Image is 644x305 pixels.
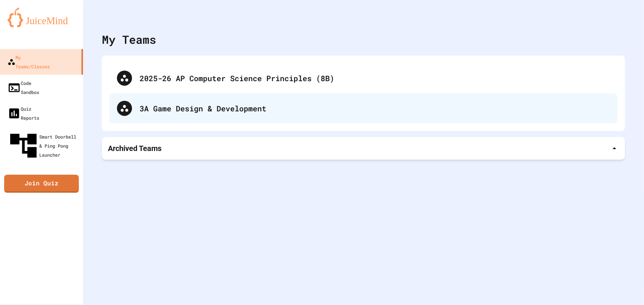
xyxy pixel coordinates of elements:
[4,175,79,193] a: Join Quiz
[8,8,75,27] img: logo-orange.svg
[109,63,618,93] div: 2025-26 AP Computer Science Principles (8B)
[8,104,39,122] div: Quiz Reports
[8,79,39,97] div: Code Sandbox
[140,72,610,84] div: 2025-26 AP Computer Science Principles (8B)
[8,53,50,71] div: My Teams/Classes
[8,130,80,162] div: Smart Doorbell & Ping Pong Launcher
[140,103,610,114] div: 3A Game Design & Development
[102,31,156,48] div: My Teams
[108,143,161,154] p: Archived Teams
[109,93,618,123] div: 3A Game Design & Development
